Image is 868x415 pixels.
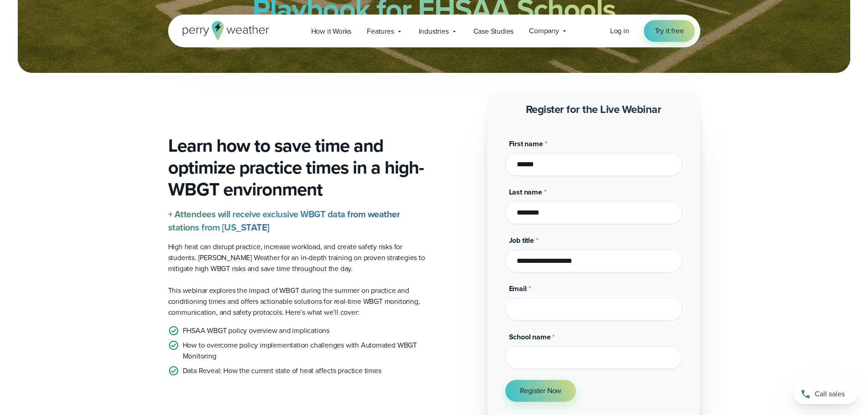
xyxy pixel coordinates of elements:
[303,22,360,41] a: How it Works
[419,26,449,37] span: Industries
[509,235,534,246] span: Job title
[367,26,394,37] span: Features
[793,384,857,404] a: Call sales
[183,325,329,336] p: FHSAA WBGT policy overview and implications
[815,389,845,400] span: Call sales
[168,241,427,274] p: High heat can disrupt practice, increase workload, and create safety risks for students. [PERSON_...
[509,138,543,149] span: First name
[526,101,662,118] strong: Register for the Live Webinar
[644,20,695,42] a: Try it free
[183,365,381,376] p: Data Reveal: How the current state of heat affects practice times
[610,26,629,36] a: Log in
[655,26,684,36] span: Try it free
[509,187,542,197] span: Last name
[529,26,559,36] span: Company
[509,283,527,294] span: Email
[168,207,400,234] strong: + Attendees will receive exclusive WBGT data from weather stations from [US_STATE]
[473,26,514,37] span: Case Studies
[183,340,427,362] p: How to overcome policy implementation challenges with Automated WBGT Monitoring
[168,285,427,318] p: This webinar explores the impact of WBGT during the summer on practice and conditioning times and...
[311,26,352,37] span: How it Works
[505,380,576,402] button: Register Now
[509,332,551,342] span: School name
[466,22,522,41] a: Case Studies
[520,385,562,396] span: Register Now
[168,135,427,200] h3: Learn how to save time and optimize practice times in a high-WBGT environment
